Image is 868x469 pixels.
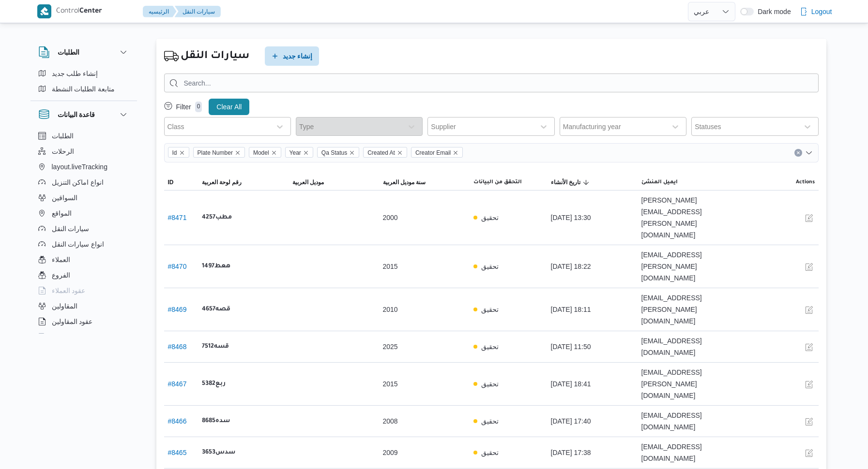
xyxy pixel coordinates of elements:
b: مطب4257 [202,212,232,223]
button: Remove Plate Number from selection in this group [235,150,241,156]
p: تحقيق [481,415,499,427]
p: تحقيق [481,447,499,458]
span: 2000 [383,212,398,223]
button: Remove Model from selection in this group [271,150,277,156]
div: قاعدة البيانات [30,128,137,337]
span: Plate Number [193,147,245,158]
p: 0 [195,102,202,112]
span: Created At [367,147,395,158]
span: انواع سيارات النقل [52,238,105,250]
b: ربع5382 [202,378,226,390]
span: Qa Status [317,147,359,158]
button: تاريخ الأنشاءSorted in descending order [547,175,638,190]
span: 2010 [383,304,398,315]
span: إنشاء جديد [283,50,313,62]
button: الطلبات [38,46,129,58]
span: 2015 [383,261,398,272]
span: إنشاء طلب جديد [52,68,98,79]
span: انواع اماكن التنزيل [52,176,104,188]
span: Year [289,147,301,158]
span: Dark mode [754,8,791,15]
button: layout.liveTracking [34,159,133,175]
span: موديل العربية [292,178,324,186]
span: سنة موديل العربية [383,178,426,186]
span: 2025 [383,341,398,352]
button: الطلبات [34,128,133,144]
button: Remove Created At from selection in this group [397,150,403,156]
button: #8467 [168,380,187,388]
span: سيارات النقل [52,223,90,234]
p: تحقيق [481,304,499,315]
button: Remove Creator Email from selection in this group [453,150,458,156]
span: [EMAIL_ADDRESS][DOMAIN_NAME] [641,410,724,433]
button: عقود المقاولين [34,314,133,329]
span: Created At [363,147,407,158]
b: Center [79,8,102,15]
button: ID [164,175,198,190]
button: قاعدة البيانات [38,109,129,120]
svg: Sorted in descending order [582,178,590,186]
span: Model [249,147,281,158]
button: متابعة الطلبات النشطة [34,81,133,97]
button: انواع سيارات النقل [34,236,133,252]
span: ايميل المنشئ [641,178,678,186]
button: #8469 [168,306,187,313]
span: Creator Email [415,147,451,158]
span: تاريخ الأنشاء; Sorted in descending order [551,178,580,186]
span: [DATE] 18:22 [551,261,591,272]
span: Year [285,147,313,158]
span: التحقق من البيانات [473,178,522,186]
span: [DATE] 18:11 [551,304,591,315]
button: سيارات النقل [175,6,221,17]
div: الطلبات [30,66,137,101]
span: عقود العملاء [52,285,86,296]
button: الفروع [34,267,133,283]
span: ID [168,178,174,186]
button: المواقع [34,205,133,221]
button: رقم لوحة العربية [198,175,289,190]
span: Id [168,147,189,158]
p: تحقيق [481,261,499,272]
span: Logout [811,6,832,17]
span: المواقع [52,207,72,219]
button: Remove Id from selection in this group [179,150,185,156]
button: الرحلات [34,144,133,159]
button: Clear All [209,99,249,115]
span: الطلبات [52,130,74,142]
span: السواقين [52,192,77,204]
b: سده8685 [202,415,230,427]
span: [DATE] 18:41 [551,378,591,390]
span: Model [253,147,269,158]
span: العملاء [52,254,70,265]
button: #8468 [168,343,187,351]
button: #8470 [168,263,187,270]
input: Search... [164,73,819,92]
span: رقم لوحة العربية [202,178,242,186]
button: عقود العملاء [34,283,133,298]
button: المقاولين [34,298,133,314]
span: [DATE] 17:40 [551,415,591,427]
b: هعط1497 [202,261,230,272]
div: Class [168,123,184,131]
img: X8yXhbKr1z7QwAAAABJRU5ErkJggg== [37,4,51,18]
span: [DATE] 13:30 [551,212,591,223]
button: Open list of options [805,149,813,157]
b: قسه7512 [202,341,229,352]
h3: قاعدة البيانات [58,109,95,120]
span: layout.liveTracking [52,161,107,173]
h2: سيارات النقل [181,48,249,65]
button: انواع اماكن التنزيل [34,175,133,190]
span: Plate Number [198,147,233,158]
span: [PERSON_NAME][EMAIL_ADDRESS][PERSON_NAME][DOMAIN_NAME] [641,194,724,241]
span: الرحلات [52,146,74,157]
b: سدس3653 [202,447,235,458]
div: Supplier [431,123,456,131]
button: #8471 [168,214,187,221]
span: Creator Email [411,147,463,158]
span: اجهزة التليفون [52,331,92,343]
span: [EMAIL_ADDRESS][DOMAIN_NAME] [641,335,724,358]
button: Logout [796,2,836,21]
p: Filter [176,103,191,111]
h3: الطلبات [58,46,79,58]
button: #8466 [168,417,187,425]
